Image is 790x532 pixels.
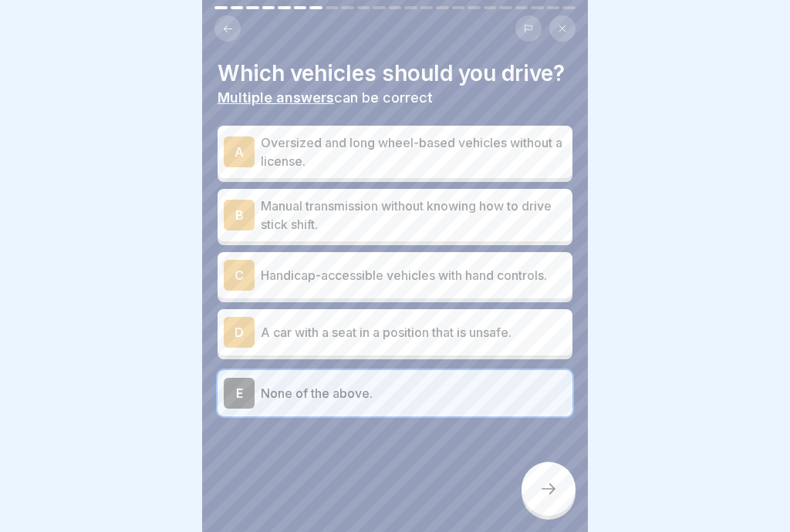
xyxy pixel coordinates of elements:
[261,323,566,342] p: A car with a seat in a position that is unsafe.
[218,60,572,86] h4: Which vehicles should you drive?
[224,317,255,348] div: D
[224,260,255,291] div: C
[261,266,566,285] p: Handicap-accessible vehicles with hand controls.
[261,197,566,234] p: Manual transmission without knowing how to drive stick shift.
[224,378,255,409] div: E
[261,384,566,402] p: None of the above.
[218,89,572,106] p: can be correct
[218,89,334,106] b: Multiple answers
[224,136,255,167] div: A
[224,200,255,231] div: B
[261,133,566,170] p: Oversized and long wheel-based vehicles without a license.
